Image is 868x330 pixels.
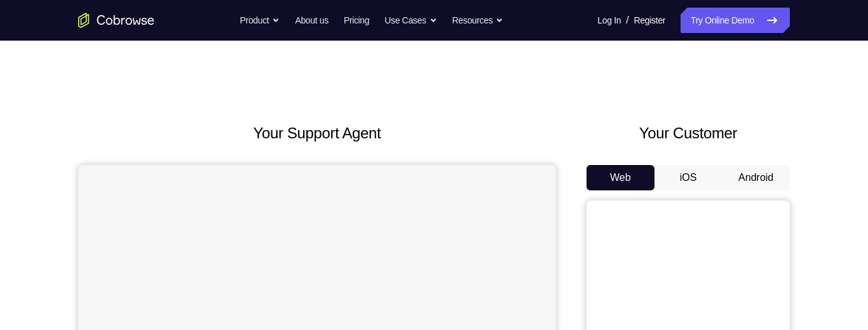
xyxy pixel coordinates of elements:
[634,8,665,33] a: Register
[597,8,621,33] a: Log In
[722,165,790,190] button: Android
[240,8,280,33] button: Product
[587,122,790,145] h2: Your Customer
[452,8,504,33] button: Resources
[78,13,154,28] a: Go to the home page
[681,8,790,33] a: Try Online Demo
[384,8,437,33] button: Use Cases
[295,8,328,33] a: About us
[344,8,369,33] a: Pricing
[587,165,654,190] button: Web
[626,13,628,28] span: /
[654,165,722,190] button: iOS
[78,122,556,145] h2: Your Support Agent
